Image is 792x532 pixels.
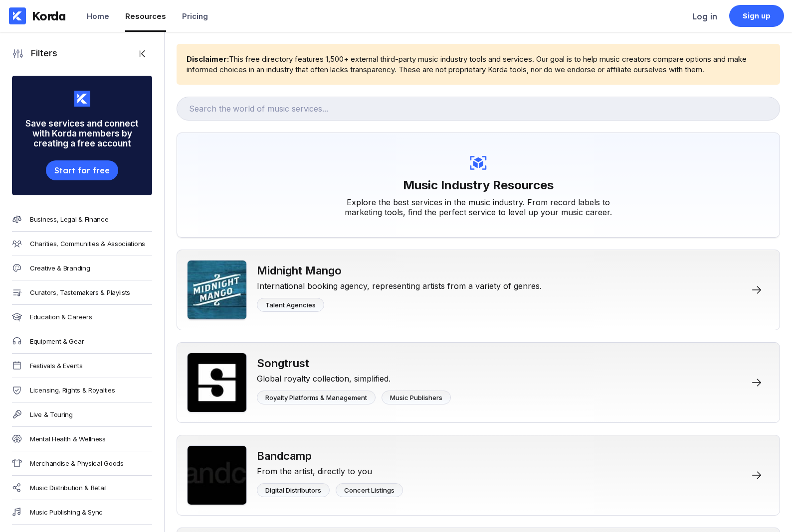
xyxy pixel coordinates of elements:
[265,486,321,494] div: Digital Distributors
[32,8,66,23] div: Korda
[30,313,92,321] div: Education & Careers
[30,337,84,345] div: Equipment & Gear
[12,280,152,305] a: Curators, Tastemakers & Playlists
[46,160,118,180] button: Start for free
[30,484,107,492] div: Music Distribution & Retail
[177,250,780,330] a: Midnight MangoMidnight MangoInternational booking agency, representing artists from a variety of ...
[12,232,152,256] a: Charities, Communities & Associations
[265,394,367,401] div: Royalty Platforms & Management
[187,54,229,64] b: Disclaimer:
[30,508,103,516] div: Music Publishing & Sync
[187,54,770,75] div: This free directory features 1,500+ external third-party music industry tools and services. Our g...
[743,11,771,21] div: Sign up
[30,435,106,443] div: Mental Health & Wellness
[12,354,152,378] a: Festivals & Events
[12,305,152,329] a: Education & Careers
[177,342,780,423] a: SongtrustSongtrustGlobal royalty collection, simplified.Royalty Platforms & ManagementMusic Publi...
[30,410,73,418] div: Live & Touring
[177,435,780,516] a: BandcampBandcampFrom the artist, directly to youDigital DistributorsConcert Listings
[30,240,145,248] div: Charities, Communities & Associations
[12,107,152,160] div: Save services and connect with Korda members by creating a free account
[265,301,316,309] div: Talent Agencies
[12,476,152,500] a: Music Distribution & Retail
[30,459,124,467] div: Merchandise & Physical Goods
[125,11,166,21] div: Resources
[257,264,542,277] div: Midnight Mango
[257,462,403,476] div: From the artist, directly to you
[12,402,152,427] a: Live & Touring
[87,11,109,21] div: Home
[12,451,152,476] a: Merchandise & Physical Goods
[12,207,152,232] a: Business, Legal & Finance
[329,197,628,217] div: Explore the best services in the music industry. From record labels to marketing tools, find the ...
[12,329,152,354] a: Equipment & Gear
[390,394,442,401] div: Music Publishers
[729,5,784,27] a: Sign up
[187,353,247,412] img: Songtrust
[692,11,717,21] div: Log in
[187,445,247,505] img: Bandcamp
[30,264,90,272] div: Creative & Branding
[257,370,451,384] div: Global royalty collection, simplified.
[30,288,130,296] div: Curators, Tastemakers & Playlists
[187,260,247,320] img: Midnight Mango
[403,173,554,197] h1: Music Industry Resources
[177,97,780,121] input: Search the world of music services...
[257,357,451,370] div: Songtrust
[344,486,395,494] div: Concert Listings
[30,362,83,370] div: Festivals & Events
[12,500,152,525] a: Music Publishing & Sync
[12,427,152,451] a: Mental Health & Wellness
[257,449,403,462] div: Bandcamp
[182,11,208,21] div: Pricing
[30,215,109,223] div: Business, Legal & Finance
[24,48,57,60] div: Filters
[12,378,152,402] a: Licensing, Rights & Royalties
[12,256,152,280] a: Creative & Branding
[54,165,109,175] div: Start for free
[257,277,542,291] div: International booking agency, representing artists from a variety of genres.
[30,386,115,394] div: Licensing, Rights & Royalties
